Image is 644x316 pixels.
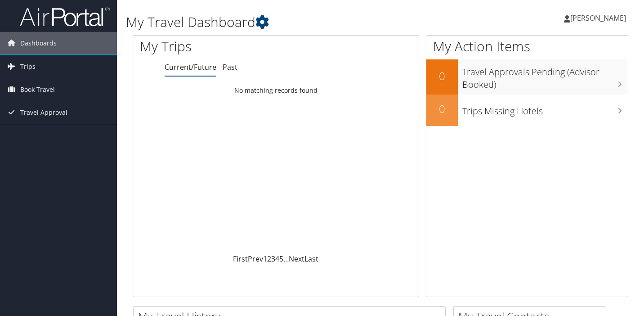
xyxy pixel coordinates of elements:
[271,254,275,264] a: 3
[279,254,283,264] a: 5
[426,101,458,117] h2: 0
[248,254,263,264] a: Prev
[20,55,36,78] span: Trips
[263,254,267,264] a: 1
[570,13,626,23] span: [PERSON_NAME]
[133,82,419,99] td: No matching records found
[426,68,458,84] h2: 0
[426,59,628,94] a: 0Travel Approvals Pending (Advisor Booked)
[233,254,248,264] a: First
[20,78,55,101] span: Book Travel
[267,254,271,264] a: 2
[462,61,628,91] h3: Travel Approvals Pending (Advisor Booked)
[223,62,237,72] a: Past
[462,100,628,117] h3: Trips Missing Hotels
[20,32,57,54] span: Dashboards
[283,254,289,264] span: …
[426,95,628,126] a: 0Trips Missing Hotels
[126,13,465,32] h1: My Travel Dashboard
[304,254,318,264] a: Last
[275,254,279,264] a: 4
[165,62,216,72] a: Current/Future
[20,101,67,124] span: Travel Approval
[426,37,628,56] h1: My Action Items
[289,254,304,264] a: Next
[564,5,635,32] a: [PERSON_NAME]
[140,37,293,56] h1: My Trips
[20,6,110,27] img: airportal-logo.png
